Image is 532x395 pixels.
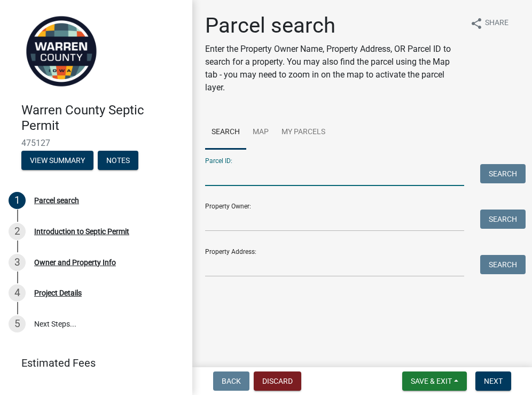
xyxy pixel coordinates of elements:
[9,192,26,209] div: 1
[480,255,526,274] button: Search
[9,254,26,271] div: 3
[475,371,511,391] button: Next
[21,103,184,134] h4: Warren County Septic Permit
[21,157,93,165] wm-modal-confirm: Summary
[9,315,26,332] div: 5
[222,377,241,385] span: Back
[34,289,82,297] div: Project Details
[470,17,483,30] i: share
[205,43,461,94] p: Enter the Property Owner Name, Property Address, OR Parcel ID to search for a property. You may a...
[402,371,467,391] button: Save & Exit
[34,197,79,204] div: Parcel search
[205,115,246,150] a: Search
[21,151,93,170] button: View Summary
[34,228,129,235] div: Introduction to Septic Permit
[213,371,249,391] button: Back
[480,210,526,229] button: Search
[34,259,116,266] div: Owner and Property Info
[411,377,452,385] span: Save & Exit
[21,138,171,148] span: 475127
[485,17,508,30] span: Share
[98,151,138,170] button: Notes
[254,371,301,391] button: Discard
[205,13,461,38] h1: Parcel search
[246,115,275,150] a: Map
[9,352,175,374] a: Estimated Fees
[9,284,26,301] div: 4
[480,164,526,183] button: Search
[9,223,26,240] div: 2
[484,377,503,385] span: Next
[21,11,101,91] img: Warren County, Iowa
[275,115,332,150] a: My Parcels
[461,13,517,34] button: shareShare
[98,157,138,165] wm-modal-confirm: Notes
